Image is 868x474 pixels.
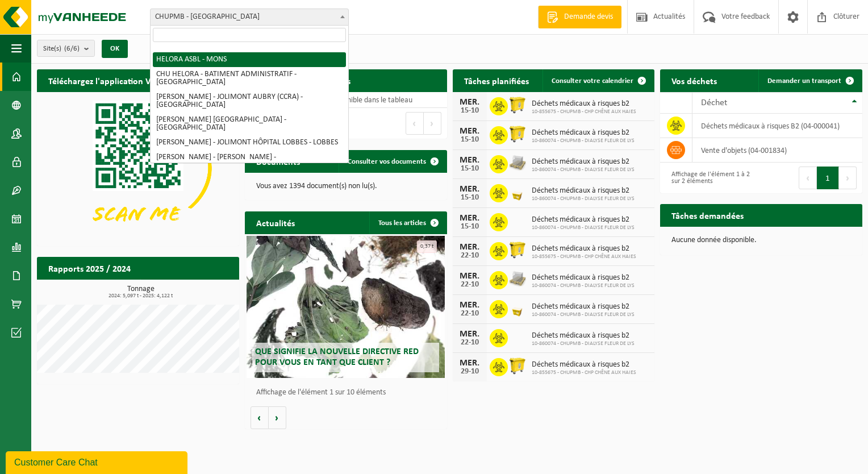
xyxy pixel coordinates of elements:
div: 15-10 [458,194,481,202]
td: déchets médicaux à risques B2 (04-000041) [692,114,862,138]
span: Demander un transport [767,77,841,85]
div: 29-10 [458,368,481,376]
span: Déchets médicaux à risques b2 [532,128,635,138]
p: Aucune donnée disponible. [671,236,851,244]
li: [PERSON_NAME] - JOLIMONT HÔPITAL LOBBES - LOBBES [153,135,346,150]
span: Consulter votre calendrier [552,77,633,85]
span: 10-860074 - CHUPMB - DIALYSE FLEUR DE LYS [532,138,635,144]
div: 15-10 [458,107,481,115]
span: Déchets médicaux à risques b2 [532,157,635,167]
h2: Tâches planifiées [453,69,540,92]
div: MER. [458,185,481,194]
img: LP-PA-00000-WDN-11 [508,269,527,289]
a: Consulter votre calendrier [542,69,653,92]
span: Consulter vos documents [348,158,426,165]
img: WB-0770-HPE-YW-14 [508,240,527,260]
span: 10-855675 - CHUPMB - CHP CHÊNE AUX HAIES [532,109,636,115]
p: Affichage de l'élément 1 sur 10 éléments [256,389,441,397]
button: Volgende [269,406,286,429]
li: CHU HELORA - BATIMENT ADMINISTRATIF - [GEOGRAPHIC_DATA] [153,67,346,90]
img: LP-SB-00030-HPE-C6 [508,298,527,318]
div: MER. [458,127,481,136]
h2: Téléchargez l'application Vanheede+ maintenant! [37,69,239,92]
div: MER. [458,214,481,223]
span: Déchets médicaux à risques b2 [532,99,636,109]
button: OK [102,40,128,58]
img: LP-PA-00000-WDN-11 [508,153,527,173]
div: MER. [458,272,481,281]
button: Next [839,167,857,189]
a: Tous les articles [369,211,446,234]
span: CHUPMB - MONS [150,9,349,26]
button: Previous [799,167,817,189]
h3: Tonnage [43,285,239,299]
span: 10-860074 - CHUPMB - DIALYSE FLEUR DE LYS [532,196,635,202]
div: MER. [458,243,481,252]
a: Consulter vos documents [339,150,446,173]
iframe: chat widget [6,449,190,474]
span: CHUPMB - MONS [151,9,348,25]
h2: Actualités [245,211,306,234]
div: 22-10 [458,252,481,260]
div: 15-10 [458,223,481,231]
a: Consulter les rapports [140,279,238,302]
span: 10-855675 - CHUPMB - CHP CHÊNE AUX HAIES [532,369,636,376]
img: Download de VHEPlus App [37,92,239,244]
div: 22-10 [458,281,481,289]
span: 2024: 5,097 t - 2025: 4,122 t [43,293,239,299]
span: 10-860074 - CHUPMB - DIALYSE FLEUR DE LYS [532,224,635,231]
h2: Tâches demandées [660,204,755,226]
span: Demande devis [561,11,616,23]
div: MER. [458,359,481,368]
a: Demande devis [538,6,621,28]
button: Site(s)(6/6) [37,40,95,57]
span: 10-860074 - CHUPMB - DIALYSE FLEUR DE LYS [532,167,635,173]
a: Que signifie la nouvelle directive RED pour vous en tant que client ? [247,236,445,378]
div: MER. [458,156,481,165]
button: 1 [817,167,839,189]
li: [PERSON_NAME] - [PERSON_NAME] - [GEOGRAPHIC_DATA] [153,150,346,173]
button: Vorige [251,406,269,429]
span: Déchets médicaux à risques b2 [532,244,636,253]
span: Déchets médicaux à risques b2 [532,215,635,224]
span: Déchets médicaux à risques b2 [532,360,636,369]
div: 15-10 [458,136,481,144]
span: Déchets médicaux à risques b2 [532,331,635,340]
h2: Vos déchets [660,69,728,92]
span: Déchets médicaux à risques b2 [532,186,635,196]
p: Vous avez 1394 document(s) non lu(s). [256,182,436,190]
span: Déchet [701,98,727,107]
h2: Rapports 2025 / 2024 [37,257,142,279]
span: Que signifie la nouvelle directive RED pour vous en tant que client ? [255,347,419,367]
div: 22-10 [458,339,481,347]
div: MER. [458,301,481,310]
span: Déchets médicaux à risques b2 [532,273,635,282]
li: [PERSON_NAME] [GEOGRAPHIC_DATA] - [GEOGRAPHIC_DATA] [153,113,346,135]
span: 10-855675 - CHUPMB - CHP CHÊNE AUX HAIES [532,253,636,260]
span: 10-860074 - CHUPMB - DIALYSE FLEUR DE LYS [532,311,635,318]
div: 22-10 [458,310,481,318]
td: vente d'objets (04-001834) [692,138,862,163]
li: HELORA ASBL - MONS [153,52,346,67]
div: MER. [458,98,481,107]
span: Site(s) [43,40,80,57]
img: WB-0770-HPE-YW-14 [508,95,527,115]
a: Demander un transport [758,69,861,92]
span: 10-860074 - CHUPMB - DIALYSE FLEUR DE LYS [532,340,635,347]
li: [PERSON_NAME] - JOLIMONT AUBRY (CCRA) - [GEOGRAPHIC_DATA] [153,90,346,113]
count: (6/6) [64,45,80,52]
div: Affichage de l'élément 1 à 2 sur 2 éléments [666,165,756,190]
span: Déchets médicaux à risques b2 [532,302,635,311]
button: Previous [406,112,424,135]
button: Next [424,112,441,135]
div: 15-10 [458,165,481,173]
img: WB-0770-HPE-YW-14 [508,356,527,376]
img: LP-SB-00030-HPE-C6 [508,182,527,202]
span: 10-860074 - CHUPMB - DIALYSE FLEUR DE LYS [532,282,635,289]
img: WB-0770-HPE-YW-14 [508,124,527,144]
div: MER. [458,330,481,339]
